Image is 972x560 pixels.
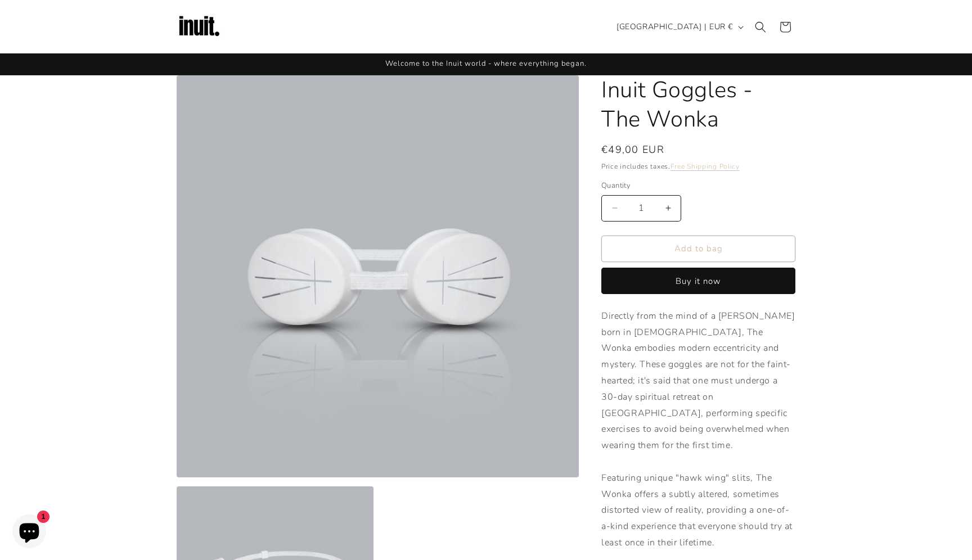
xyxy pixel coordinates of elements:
[177,53,795,75] div: Announcement
[748,15,773,39] summary: Search
[601,142,664,157] span: €49,00 EUR
[670,162,740,171] a: Free Shipping Policy
[601,308,795,551] p: Directly from the mind of a [PERSON_NAME] born in [DEMOGRAPHIC_DATA], The Wonka embodies modern e...
[610,16,748,38] button: [GEOGRAPHIC_DATA] | EUR €
[601,75,795,134] h1: Inuit Goggles - The Wonka
[385,58,587,69] span: Welcome to the Inuit world - where everything began.
[601,161,795,172] div: Price includes taxes.
[9,514,49,551] inbox-online-store-chat: Shopify online store chat
[177,4,222,49] img: Inuit Logo
[601,236,795,262] button: Add to bag
[616,21,733,33] span: [GEOGRAPHIC_DATA] | EUR €
[601,180,795,192] label: Quantity
[601,268,795,294] button: Buy it now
